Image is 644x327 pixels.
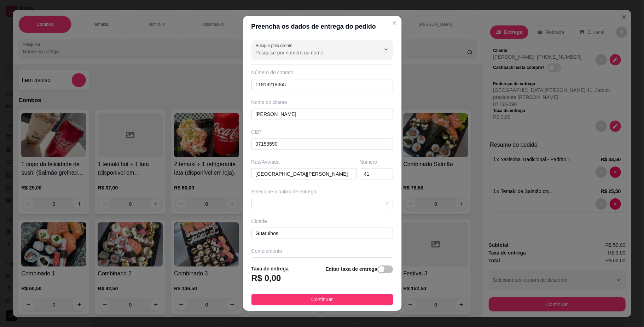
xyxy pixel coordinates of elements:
input: Ex.: Rua Oscar Freire [251,168,356,180]
button: Show suggestions [380,44,391,56]
div: Número [360,158,393,165]
button: Close [389,18,400,29]
input: Ex.: João da Silva [251,109,393,120]
input: ex: próximo ao posto de gasolina [251,258,393,269]
strong: Editar taxa de entrega [325,266,377,272]
input: Busque pelo cliente [255,49,369,57]
input: Ex.: 44 [360,168,393,180]
div: Cidade [251,218,393,225]
button: Continuar [251,294,393,305]
header: Preencha os dados de entrega do pedido [243,16,401,37]
strong: Taxa de entrega [251,266,289,271]
span: Continuar [311,296,333,303]
div: CEP [251,129,393,136]
label: Busque pelo cliente [255,43,295,49]
input: Ex.: (11) 9 8888-9999 [251,79,393,90]
div: Nome do cliente [251,99,393,106]
div: Selecione o bairro de entrega [251,188,393,195]
h3: R$ 0,00 [251,273,281,284]
div: Rua/Avenida [251,158,356,165]
div: Complemento [251,248,393,255]
input: Ex.: 00000-000 [251,139,393,150]
div: Número de contato [251,69,393,76]
input: Ex.: Santo André [251,228,393,239]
